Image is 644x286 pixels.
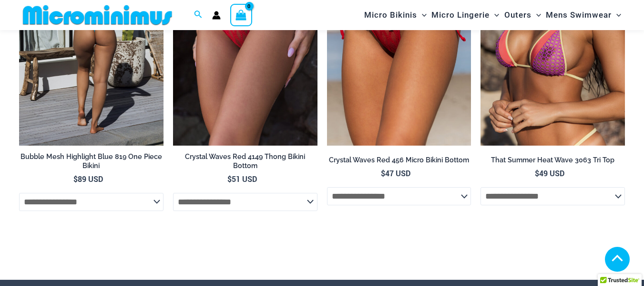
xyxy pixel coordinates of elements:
a: Crystal Waves Red 4149 Thong Bikini Bottom [173,152,317,174]
h2: Crystal Waves Red 456 Micro Bikini Bottom [327,156,471,165]
h2: Bubble Mesh Highlight Blue 819 One Piece Bikini [19,152,164,170]
span: Menu Toggle [417,3,427,27]
bdi: 47 USD [381,168,410,178]
span: $ [535,168,539,178]
span: Outers [504,3,532,27]
img: MM SHOP LOGO FLAT [19,4,176,26]
bdi: 51 USD [227,174,257,184]
span: $ [73,174,78,184]
a: Mens SwimwearMenu ToggleMenu Toggle [543,3,624,27]
span: Micro Bikinis [364,3,417,27]
a: View Shopping Cart, empty [230,4,252,26]
a: Micro BikinisMenu ToggleMenu Toggle [362,3,429,27]
span: Menu Toggle [612,3,621,27]
a: Search icon link [194,9,203,21]
a: Crystal Waves Red 456 Micro Bikini Bottom [327,156,471,168]
span: $ [227,174,232,184]
span: Mens Swimwear [546,3,612,27]
span: Micro Lingerie [431,3,490,27]
a: That Summer Heat Wave 3063 Tri Top [480,156,625,168]
a: Account icon link [212,11,221,20]
span: $ [381,168,385,178]
a: Micro LingerieMenu ToggleMenu Toggle [429,3,501,27]
a: Bubble Mesh Highlight Blue 819 One Piece Bikini [19,152,164,174]
nav: Site Navigation [360,1,625,29]
bdi: 49 USD [535,168,564,178]
a: OutersMenu ToggleMenu Toggle [502,3,543,27]
h2: Crystal Waves Red 4149 Thong Bikini Bottom [173,152,317,170]
span: Menu Toggle [490,3,499,27]
h2: That Summer Heat Wave 3063 Tri Top [480,156,625,165]
span: Menu Toggle [532,3,541,27]
bdi: 89 USD [73,174,103,184]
